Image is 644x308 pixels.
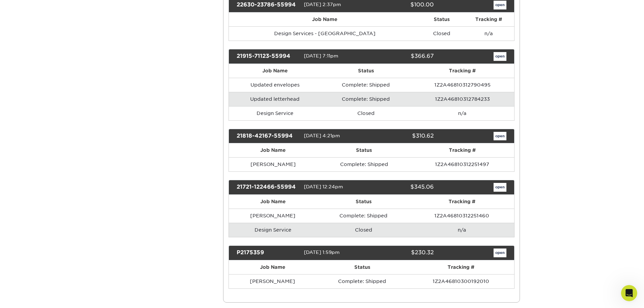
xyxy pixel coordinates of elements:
span: [DATE] 2:37pm [304,2,341,7]
td: n/a [463,26,514,41]
iframe: Intercom live chat [621,285,637,301]
button: Start recording [43,221,48,227]
a: open [494,1,506,9]
button: Home [106,3,119,16]
div: Should you have any questions, please utilize our chat feature. We look forward to serving you! [11,172,105,192]
div: Close [119,3,131,15]
td: n/a [410,223,514,237]
td: Closed [421,26,463,41]
th: Tracking # [408,260,514,274]
td: 1Z2A46810312251497 [410,157,514,171]
span: [DATE] 7:11pm [304,53,338,58]
b: Past Order Files Will Not Transfer: [13,57,91,69]
div: While your order history will remain accessible, artwork files from past orders will not carry ov... [11,56,105,96]
th: Tracking # [411,64,514,78]
div: 21915-71123-55994 [232,52,304,61]
td: Updated letterhead [229,92,321,106]
td: [PERSON_NAME] [229,209,317,223]
div: 21721-122466-55994 [232,183,304,192]
td: Closed [321,106,411,120]
div: $230.32 [366,248,439,257]
td: Closed [317,223,410,237]
th: Status [321,64,411,78]
td: Complete: Shipped [317,157,410,171]
div: To ensure a smooth transition, we encourage you to log in to your account and download any files ... [11,99,105,152]
td: Updated envelopes [229,78,321,92]
textarea: Message… [6,207,129,219]
td: 1Z2A46810312784233 [411,92,514,106]
div: P2175359 [232,248,304,257]
th: Job Name [229,195,317,209]
th: Tracking # [410,195,514,209]
td: 1Z2A46810312251460 [410,209,514,223]
span: [DATE] 4:21pm [304,133,340,138]
td: Complete: Shipped [321,78,411,92]
th: Status [316,260,408,274]
td: Design Service [229,106,321,120]
th: Status [317,143,410,157]
h1: Primoprint [52,3,80,8]
span: [DATE] 1:59pm [304,250,340,255]
button: Emoji picker [10,221,16,227]
th: Job Name [229,13,421,26]
td: [PERSON_NAME] [229,274,316,288]
td: Design Services - [GEOGRAPHIC_DATA] [229,26,421,41]
a: open [494,52,506,61]
button: Gif picker [21,221,27,227]
a: open [494,132,506,141]
th: Job Name [229,260,316,274]
div: $100.00 [366,1,439,9]
a: open [494,248,506,257]
th: Job Name [229,143,317,157]
td: 1Z2A46810312790495 [411,78,514,92]
div: $345.06 [366,183,439,192]
td: 1Z2A46810300192010 [408,274,514,288]
img: Profile image for Jenny [38,4,49,15]
b: . [86,146,88,152]
td: n/a [411,106,514,120]
button: Send a message… [115,219,127,230]
p: A few minutes [57,8,89,15]
td: Complete: Shipped [317,209,410,223]
th: Tracking # [410,143,514,157]
b: Please note that files cannot be downloaded via a mobile phone. [15,156,101,168]
button: go back [4,3,17,16]
button: Upload attachment [32,221,38,227]
div: 21818-42167-55994 [232,132,304,141]
img: Profile image for Avery [19,4,30,15]
th: Tracking # [463,13,514,26]
div: 22630-23786-55994 [232,1,304,9]
img: Profile image for Erica [29,4,40,15]
td: Design Service [229,223,317,237]
td: [PERSON_NAME] [229,157,317,171]
div: $310.62 [366,132,439,141]
div: $366.67 [366,52,439,61]
th: Status [317,195,410,209]
span: [DATE] 12:24pm [304,184,343,190]
td: Complete: Shipped [321,92,411,106]
th: Job Name [229,64,321,78]
td: Complete: Shipped [316,274,408,288]
th: Status [421,13,463,26]
a: open [494,183,506,192]
div: Customer Service Hours; 9 am-5 pm EST [11,196,105,209]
